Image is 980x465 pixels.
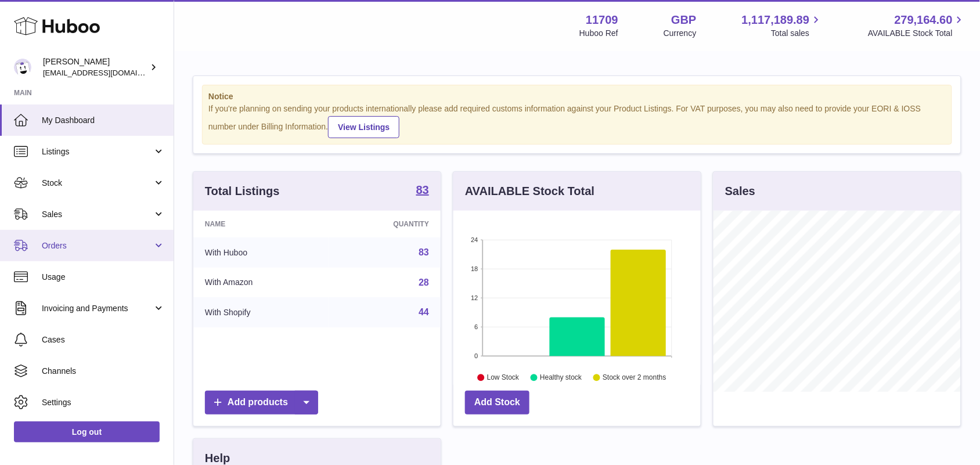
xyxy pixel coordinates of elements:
[14,59,31,76] img: admin@talkingpointcards.com
[868,28,966,39] span: AVAILABLE Stock Total
[474,323,478,330] text: 6
[42,146,153,157] span: Listings
[419,277,429,287] a: 28
[487,373,520,381] text: Low Stock
[471,294,478,301] text: 12
[419,307,429,317] a: 44
[42,397,165,408] span: Settings
[43,56,147,78] div: [PERSON_NAME]
[329,211,441,237] th: Quantity
[465,391,529,414] a: Add Stock
[193,211,329,237] th: Name
[42,240,153,251] span: Orders
[193,268,329,298] td: With Amazon
[671,12,696,28] strong: GBP
[42,303,153,314] span: Invoicing and Payments
[42,209,153,220] span: Sales
[14,421,160,442] a: Log out
[725,183,755,199] h3: Sales
[42,178,153,189] span: Stock
[868,12,966,39] a: 279,164.60 AVAILABLE Stock Total
[895,12,953,28] span: 279,164.60
[742,12,823,39] a: 1,117,189.89 Total sales
[43,68,171,77] span: [EMAIL_ADDRESS][DOMAIN_NAME]
[579,28,618,39] div: Huboo Ref
[742,12,810,28] span: 1,117,189.89
[465,183,595,199] h3: AVAILABLE Stock Total
[540,373,582,381] text: Healthy stock
[208,91,946,102] strong: Notice
[42,334,165,345] span: Cases
[771,28,823,39] span: Total sales
[208,103,946,138] div: If you're planning on sending your products internationally please add required customs informati...
[474,352,478,359] text: 0
[205,391,318,414] a: Add products
[42,115,165,126] span: My Dashboard
[42,272,165,283] span: Usage
[193,297,329,327] td: With Shopify
[471,265,478,272] text: 18
[586,12,618,28] strong: 11709
[471,236,478,243] text: 24
[419,247,429,257] a: 83
[328,116,399,138] a: View Listings
[205,183,280,199] h3: Total Listings
[664,28,697,39] div: Currency
[416,184,429,198] a: 83
[42,366,165,377] span: Channels
[603,373,666,381] text: Stock over 2 months
[193,237,329,268] td: With Huboo
[416,184,429,196] strong: 83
